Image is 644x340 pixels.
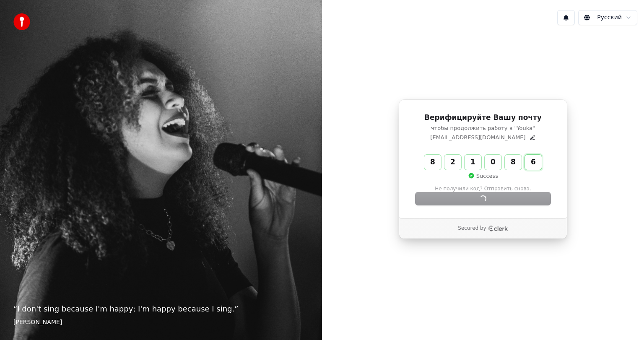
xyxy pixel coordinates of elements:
[13,13,30,30] img: youka
[415,113,551,123] h1: Верифицируйте Вашу почту
[13,318,309,327] footer: [PERSON_NAME]
[430,134,525,141] p: [EMAIL_ADDRESS][DOMAIN_NAME]
[529,134,536,141] button: Edit
[458,225,486,232] p: Secured by
[13,303,309,315] p: “ I don't sing because I'm happy; I'm happy because I sing. ”
[468,172,498,180] p: Success
[424,155,558,170] input: Enter verification code
[488,226,508,231] a: Clerk logo
[415,125,551,132] p: чтобы продолжить работу в "Youka"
